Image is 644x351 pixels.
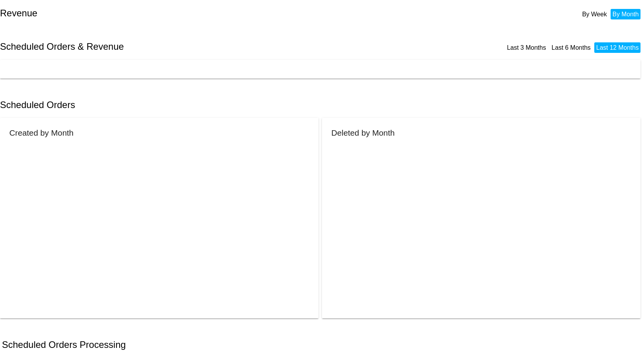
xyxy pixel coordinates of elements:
[596,44,639,51] a: Last 12 Months
[2,339,126,350] h2: Scheduled Orders Processing
[9,128,73,137] h2: Created by Month
[552,44,591,51] a: Last 6 Months
[507,44,546,51] a: Last 3 Months
[331,128,395,137] h2: Deleted by Month
[580,9,609,19] li: By Week
[611,9,641,19] li: By Month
